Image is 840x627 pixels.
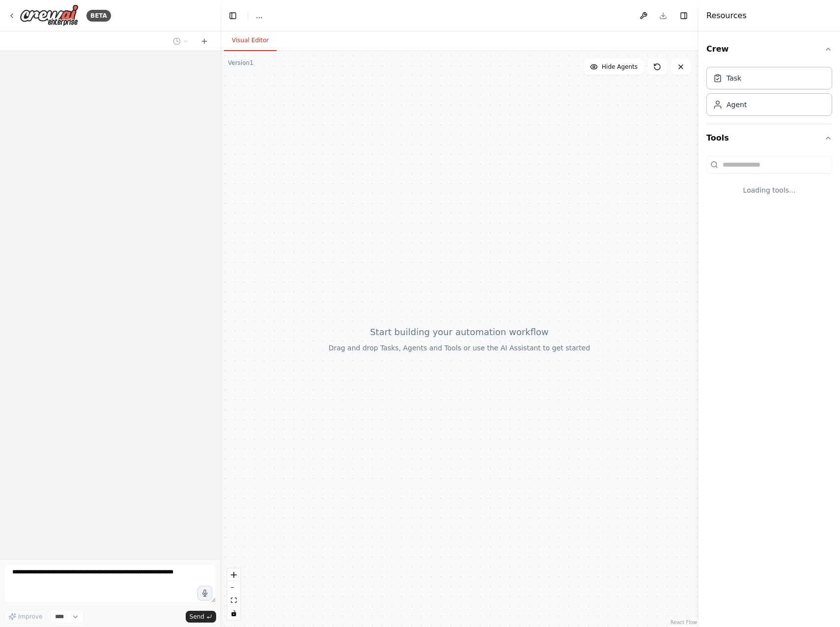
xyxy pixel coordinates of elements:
div: Crew [706,63,832,124]
button: Hide right sidebar [677,9,691,23]
button: Hide Agents [584,59,644,75]
button: fit view [227,594,240,607]
button: Send [186,611,216,623]
button: zoom out [227,581,240,594]
button: toggle interactivity [227,607,240,620]
div: Loading tools... [706,177,832,203]
span: Hide Agents [602,63,638,71]
div: BETA [86,10,111,22]
button: Click to speak your automation idea [197,586,212,600]
button: Hide left sidebar [226,9,240,23]
button: Improve [4,610,47,623]
img: Logo [20,4,79,27]
button: Switch to previous chat [169,35,193,47]
div: Task [727,73,741,83]
div: Tools [706,152,832,211]
button: Start a new chat [196,35,212,47]
div: Version 1 [228,59,253,67]
button: Crew [706,35,832,63]
div: Agent [727,100,747,110]
button: Visual Editor [224,30,277,51]
a: React Flow attribution [671,620,697,625]
span: ... [256,11,262,21]
div: React Flow controls [227,569,240,620]
h4: Resources [706,10,747,22]
button: zoom in [227,569,240,581]
span: Improve [18,613,42,621]
nav: breadcrumb [256,11,262,21]
span: Send [190,613,204,621]
button: Tools [706,124,832,152]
